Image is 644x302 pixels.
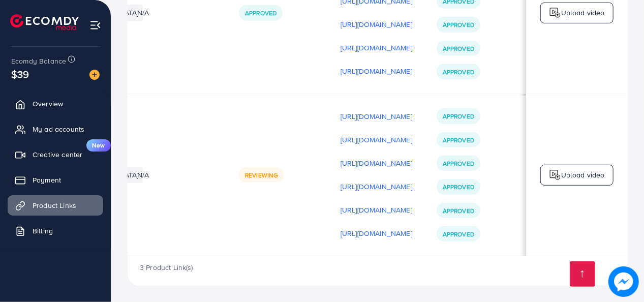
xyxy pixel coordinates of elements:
[8,144,103,165] a: Creative centerNew
[561,7,605,19] p: Upload video
[11,67,29,81] span: $39
[8,170,103,190] a: Payment
[137,170,149,180] span: N/A
[341,110,412,123] p: [URL][DOMAIN_NAME]
[549,169,561,181] img: logo
[137,8,149,18] span: N/A
[33,149,82,160] span: Creative center
[443,112,474,120] span: Approved
[608,266,639,297] img: image
[341,134,412,146] p: [URL][DOMAIN_NAME]
[33,226,53,236] span: Billing
[341,18,412,31] p: [URL][DOMAIN_NAME]
[140,262,193,273] span: 3 Product Link(s)
[341,204,412,216] p: [URL][DOMAIN_NAME]
[341,227,412,239] p: [URL][DOMAIN_NAME]
[561,169,605,181] p: Upload video
[8,221,103,241] a: Billing
[341,65,412,77] p: [URL][DOMAIN_NAME]
[89,19,101,31] img: menu
[33,99,63,109] span: Overview
[549,7,561,19] img: logo
[443,183,474,191] span: Approved
[443,44,474,53] span: Approved
[89,70,100,80] img: image
[443,68,474,76] span: Approved
[8,195,103,216] a: Product Links
[341,42,412,54] p: [URL][DOMAIN_NAME]
[341,157,412,169] p: [URL][DOMAIN_NAME]
[443,206,474,215] span: Approved
[10,14,79,30] img: logo
[443,136,474,144] span: Approved
[33,200,76,210] span: Product Links
[8,94,103,114] a: Overview
[443,230,474,238] span: Approved
[86,139,111,152] span: New
[33,124,84,134] span: My ad accounts
[245,9,277,17] span: Approved
[8,119,103,139] a: My ad accounts
[341,180,412,193] p: [URL][DOMAIN_NAME]
[11,56,66,66] span: Ecomdy Balance
[443,159,474,168] span: Approved
[245,171,278,179] span: Reviewing
[33,175,61,185] span: Payment
[443,20,474,29] span: Approved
